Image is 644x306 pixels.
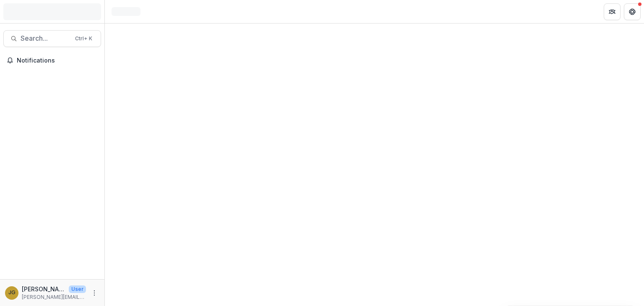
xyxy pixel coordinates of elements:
[17,57,98,64] span: Notifications
[108,5,144,18] nav: breadcrumb
[73,34,94,43] div: Ctrl + K
[21,34,70,42] span: Search...
[89,288,99,298] button: More
[69,285,86,293] p: User
[8,290,16,296] div: Jenna Grant
[624,3,641,20] button: Get Help
[22,293,86,301] p: [PERSON_NAME][EMAIL_ADDRESS][PERSON_NAME][DATE][DOMAIN_NAME]
[3,30,101,47] button: Search...
[3,54,101,67] button: Notifications
[22,285,65,293] p: [PERSON_NAME]
[604,3,621,20] button: Partners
